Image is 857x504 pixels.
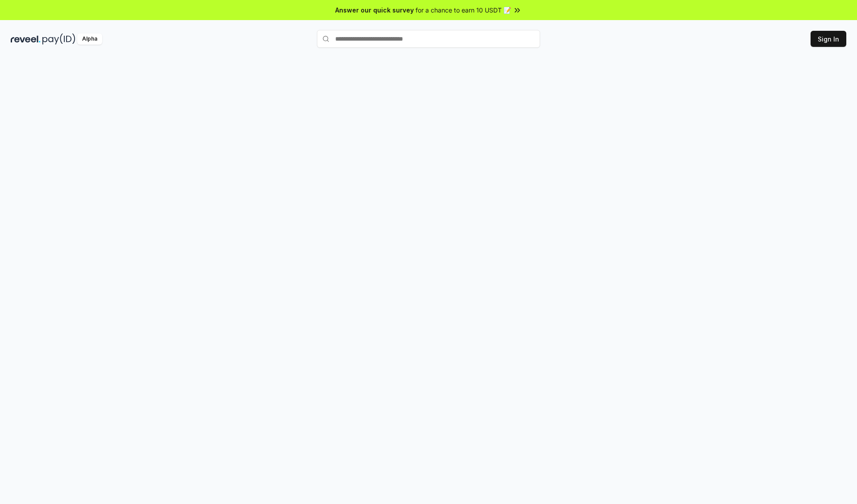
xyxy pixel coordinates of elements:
img: reveel_dark [11,33,41,45]
div: Alpha [77,33,102,45]
button: Sign In [811,31,846,47]
span: for a chance to earn 10 USDT 📝 [416,5,511,15]
span: Answer our quick survey [335,5,414,15]
img: pay_id [42,33,75,45]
